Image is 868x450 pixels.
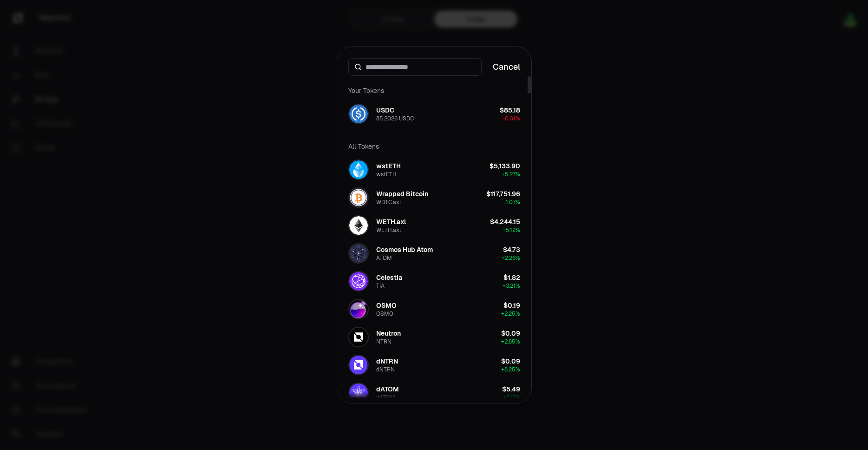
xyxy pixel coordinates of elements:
[376,106,394,115] div: USDC
[501,366,520,373] span: + 8.25%
[343,323,526,351] button: NTRN LogoNeutronNTRN$0.09+2.85%
[500,106,520,115] div: $85.18
[376,245,433,254] div: Cosmos Hub Atom
[349,216,368,235] img: WETH.axl Logo
[376,394,395,401] div: dATOM
[503,394,520,401] span: + 3.16%
[376,357,398,366] div: dNTRN
[343,239,526,267] button: ATOM LogoCosmos Hub AtomATOM$4.73+2.26%
[376,366,395,373] div: dNTRN
[376,310,393,318] div: OSMO
[376,273,402,282] div: Celestia
[376,171,397,178] div: wstETH
[503,245,520,254] div: $4.73
[501,338,520,345] span: + 2.85%
[503,301,520,310] div: $0.19
[349,244,368,263] img: ATOM Logo
[493,60,520,73] button: Cancel
[343,351,526,379] button: dNTRN LogodNTRNdNTRN$0.09+8.25%
[376,384,399,394] div: dATOM
[343,184,526,212] button: WBTC.axl LogoWrapped BitcoinWBTC.axl$117,751.96+1.07%
[349,384,368,402] img: dATOM Logo
[343,100,526,128] button: USDC LogoUSDC85.2026 USDC$85.18-0.01%
[486,189,520,199] div: $117,751.96
[502,254,520,262] span: + 2.26%
[343,81,526,100] div: Your Tokens
[343,267,526,295] button: TIA LogoCelestiaTIA$1.82+3.21%
[501,329,520,338] div: $0.09
[503,282,520,290] span: + 3.21%
[376,199,401,206] div: WBTC.axl
[489,161,520,171] div: $5,133.90
[376,189,428,199] div: Wrapped Bitcoin
[376,161,401,171] div: wstETH
[503,226,520,234] span: + 5.12%
[343,379,526,407] button: dATOM LogodATOMdATOM$5.49+3.16%
[376,329,401,338] div: Neutron
[349,356,368,374] img: dNTRN Logo
[501,310,520,318] span: + 2.25%
[503,273,520,282] div: $1.82
[490,217,520,226] div: $4,244.15
[503,115,520,122] span: -0.01%
[349,105,368,123] img: USDC Logo
[376,217,406,226] div: WETH.axl
[349,188,368,207] img: WBTC.axl Logo
[343,137,526,156] div: All Tokens
[376,226,401,234] div: WETH.axl
[503,199,520,206] span: + 1.07%
[502,384,520,394] div: $5.49
[343,212,526,239] button: WETH.axl LogoWETH.axlWETH.axl$4,244.15+5.12%
[501,357,520,366] div: $0.09
[502,171,520,178] span: + 5.27%
[343,295,526,323] button: OSMO LogoOSMOOSMO$0.19+2.25%
[376,301,397,310] div: OSMO
[349,328,368,346] img: NTRN Logo
[349,160,368,179] img: wstETH Logo
[349,300,368,318] img: OSMO Logo
[376,115,414,122] div: 85.2026 USDC
[376,282,385,290] div: TIA
[376,338,392,345] div: NTRN
[343,156,526,184] button: wstETH LogowstETHwstETH$5,133.90+5.27%
[376,254,392,262] div: ATOM
[349,272,368,291] img: TIA Logo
